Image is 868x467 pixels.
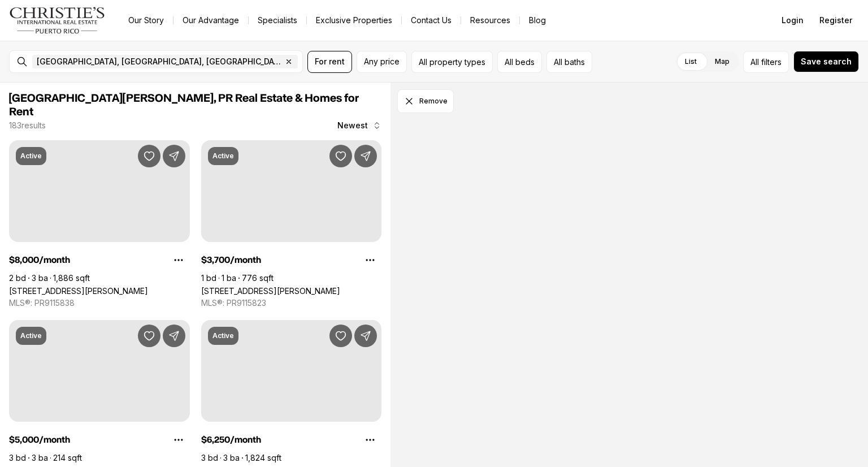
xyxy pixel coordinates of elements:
button: Contact Us [402,12,461,28]
a: Specialists [249,12,306,28]
button: All beds [497,51,542,73]
a: Our Advantage [173,12,248,28]
button: Property options [167,429,190,451]
span: Login [782,16,804,25]
button: All baths [546,51,592,73]
button: Any price [357,51,407,73]
p: Active [212,152,234,161]
p: Active [20,331,42,340]
span: For rent [315,57,345,66]
button: Register [813,9,859,32]
button: Save Property: 48 LUIS MUNOZ RIVERA #2701 [138,325,160,347]
button: Login [775,9,810,32]
button: For rent [307,51,352,73]
button: Property options [359,429,381,451]
a: Resources [461,12,519,28]
button: Allfilters [743,51,789,73]
a: Blog [520,12,555,28]
span: [GEOGRAPHIC_DATA], [GEOGRAPHIC_DATA], [GEOGRAPHIC_DATA] [37,57,282,66]
label: Map [706,51,739,72]
p: Active [20,152,42,161]
a: 54 KING'S COURT ST #10-A, SAN JUAN PR, 00911 [9,286,148,296]
img: logo [9,7,106,34]
span: Newest [337,121,368,130]
label: List [676,51,706,72]
span: filters [761,56,782,68]
button: Save search [793,51,859,72]
button: Property options [167,249,190,271]
button: Save Property: 54 KING'S COURT ST #10-A [138,145,160,167]
span: All [750,56,759,68]
p: 183 results [9,121,46,130]
span: Save search [801,57,852,66]
a: Our Story [119,12,173,28]
p: Active [212,331,234,340]
button: Save Property: 404 CONSTITUCION AVE #2106 [329,145,352,167]
span: Register [819,16,852,25]
a: Exclusive Properties [307,12,401,28]
button: All property types [411,51,493,73]
button: Save Property: 550 AVE CONSTITUCION #1008 [329,325,352,347]
a: 404 CONSTITUCION AVE #2106, SAN JUAN PR, 00901 [201,286,340,296]
button: Property options [359,249,381,271]
button: Dismiss drawing [397,89,454,113]
button: Newest [331,114,388,137]
span: Any price [364,57,400,66]
span: [GEOGRAPHIC_DATA][PERSON_NAME], PR Real Estate & Homes for Rent [9,93,359,118]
